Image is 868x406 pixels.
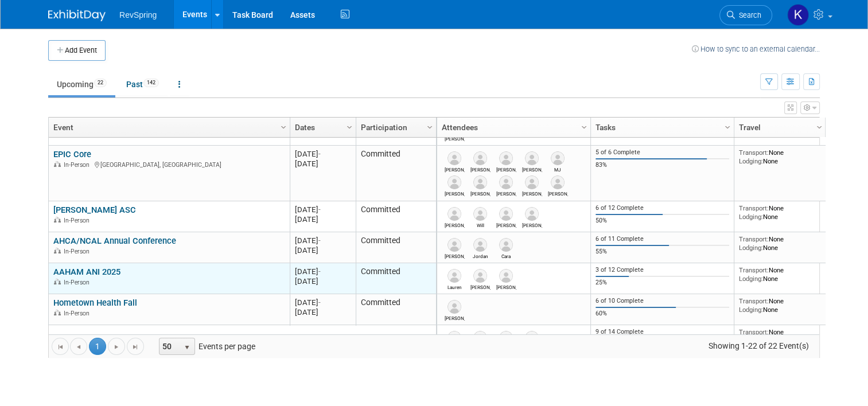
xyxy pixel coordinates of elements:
a: EPIC Core [53,149,91,159]
div: [DATE] [295,245,351,255]
td: Committed [356,294,436,325]
span: Lodging: [739,244,763,252]
td: Considering [356,325,436,356]
span: select [182,343,192,352]
a: Column Settings [344,118,356,135]
td: Committed [356,201,436,232]
div: None None [739,204,822,221]
img: Adam Sanborn [525,207,539,221]
a: Column Settings [278,118,290,135]
img: David McCullough [525,175,539,189]
a: Column Settings [424,118,437,135]
div: [DATE] [295,307,351,317]
a: Column Settings [722,118,734,135]
a: Past142 [118,73,168,95]
div: 3 of 12 Complete [595,266,730,274]
div: Nick Nunez [522,165,542,173]
img: Jake Rahn [447,175,461,189]
span: Transport: [739,328,769,336]
span: In-Person [64,248,93,255]
img: Chad Zingler [499,269,513,283]
img: In-Person Event [54,161,61,167]
div: Nicole Rogas [496,165,516,173]
span: Column Settings [723,123,732,132]
a: Go to the previous page [70,338,87,355]
img: ExhibitDay [48,10,106,21]
div: David McCullough [522,189,542,197]
a: Go to the last page [127,338,144,355]
td: Committed [356,146,436,201]
div: 6 of 11 Complete [595,235,730,243]
img: Raymond Vogel [499,207,513,221]
a: Go to the first page [52,338,69,355]
span: RevSpring [119,10,157,19]
div: 50% [595,217,730,225]
div: Eric Langlee [445,252,465,259]
div: 5 of 6 Complete [595,149,730,157]
div: Lauren Gerber [445,283,465,290]
img: In-Person Event [54,310,61,315]
span: - [318,205,321,214]
span: Go to the first page [56,342,65,352]
div: None None [739,149,822,165]
span: - [318,150,321,158]
div: None None [739,235,822,252]
img: Scott Cyliax [473,175,487,189]
div: [DATE] [295,298,351,307]
td: Committed [356,263,436,294]
div: Paul Mulbah [445,314,465,321]
div: [DATE] [295,149,351,159]
a: Search [719,5,772,25]
img: Lauren Gerber [447,269,461,283]
img: Nick Nunez [525,151,539,165]
span: - [318,267,321,276]
span: Search [735,11,761,19]
span: Lodging: [739,157,763,165]
div: Jake Rahn [445,189,465,197]
div: Cara Jahn [496,252,516,259]
span: Column Settings [815,123,824,132]
div: Monica Agate [548,189,568,197]
div: [DATE] [295,276,351,286]
a: Column Settings [578,118,591,135]
div: Jordan Sota [470,252,491,259]
div: 9 of 14 Complete [595,328,730,336]
div: 6 of 12 Complete [595,204,730,212]
a: Dates [295,118,348,137]
img: In-Person Event [54,248,61,253]
img: Eric Langlee [447,238,461,252]
div: None None [739,266,822,283]
span: Transport: [739,297,769,305]
span: Lodging: [739,213,763,221]
a: Tasks [595,118,726,137]
span: In-Person [64,279,93,286]
span: Lodging: [739,275,763,283]
span: Transport: [739,149,769,157]
img: Kelsey Culver [787,4,809,26]
span: Column Settings [579,123,589,132]
a: [PERSON_NAME] ASC [53,205,136,215]
a: How to sync to an external calendar... [692,45,820,53]
span: Transport: [739,204,769,212]
div: MJ Valeri [548,165,568,173]
span: - [318,236,321,245]
span: - [318,298,321,307]
span: Showing 1-22 of 22 Event(s) [698,338,819,354]
span: Lodging: [739,306,763,314]
img: Kennon Askew [499,331,513,345]
div: Eric Langlee [445,134,465,142]
img: In-Person Event [54,279,61,284]
img: Jennifer Hartzler [499,175,513,189]
a: Hometown Health Fall [53,298,137,308]
img: Casey Williams [447,151,461,165]
a: Column Settings [813,118,826,135]
div: [DATE] [295,214,351,224]
div: Adam Sanborn [522,221,542,228]
span: Go to the last page [131,342,140,352]
div: 25% [595,279,730,287]
div: Casey Williams [445,165,465,173]
span: 142 [143,79,159,87]
img: Nicole Rogas [499,151,513,165]
a: Upcoming22 [48,73,115,95]
img: MJ Valeri [551,151,565,165]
